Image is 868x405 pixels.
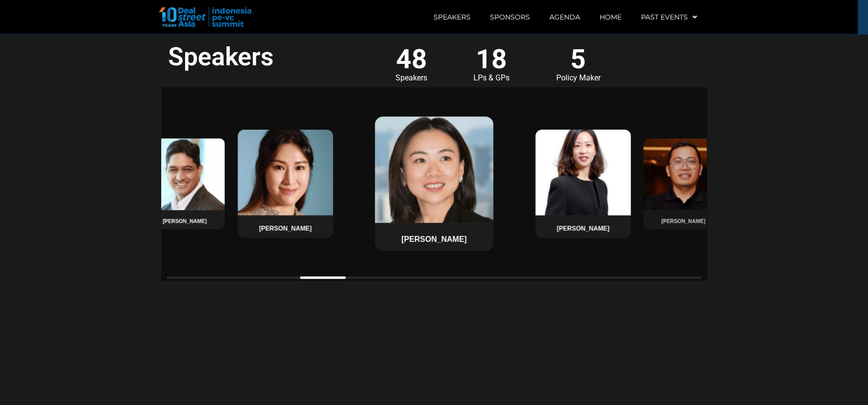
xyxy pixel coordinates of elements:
[480,6,540,28] a: Sponsors
[648,218,718,224] h4: [PERSON_NAME]
[473,44,509,74] div: 18
[643,138,723,211] img: Achmad Zaky
[375,116,493,224] img: Mandy Wong
[396,44,427,74] div: 48
[556,44,601,74] div: 5
[631,6,707,28] a: Past Events
[535,130,630,216] img: Katherine Ng
[150,218,220,224] h4: [PERSON_NAME]
[590,6,631,28] a: Home
[244,225,327,232] h4: [PERSON_NAME]
[556,74,601,82] div: Policy Maker
[238,130,333,216] img: Rita Lau
[145,138,225,211] img: Ali Fancy
[166,44,274,70] h2: Speakers
[382,234,486,244] h4: [PERSON_NAME]
[396,74,427,82] div: Speakers
[540,6,590,28] a: Agenda
[473,74,509,82] div: LPs & GPs
[424,6,480,28] a: Speakers
[541,225,624,232] h4: [PERSON_NAME]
